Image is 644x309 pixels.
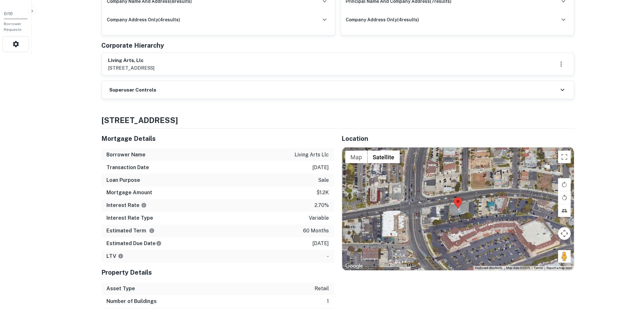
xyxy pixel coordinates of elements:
[534,266,543,270] a: Terms (opens in new tab)
[107,189,153,197] h6: Mortgage Amount
[102,134,334,143] h5: Mortgage Details
[107,253,124,260] h6: LTV
[558,227,571,240] button: Map camera controls
[612,258,644,289] iframe: Chat Widget
[156,241,162,246] svg: Estimate is based on a standard schedule for this type of loan.
[107,202,147,209] h6: Interest Rate
[108,57,155,64] h6: living arts, llc
[345,151,368,163] button: Show street map
[344,262,365,271] img: Google
[342,134,574,143] h5: Location
[327,253,329,260] p: -
[475,266,503,271] button: Keyboard shortcuts
[313,164,329,171] p: [DATE]
[107,16,180,23] h6: company address only ( 4 results)
[107,176,140,184] h6: Loan Purpose
[558,178,571,191] button: Rotate map clockwise
[108,64,155,72] p: [STREET_ADDRESS]
[309,215,329,222] p: variable
[118,253,124,259] svg: LTVs displayed on the website are for informational purposes only and may be reported incorrectly...
[558,250,571,263] button: Drag Pegman onto the map to open Street View
[4,11,13,16] span: 0 / 10
[107,240,162,248] h6: Estimated Due Date
[107,298,157,306] h6: Number of Buildings
[102,268,334,278] h5: Property Details
[558,204,571,217] button: Tilt map
[149,228,155,234] svg: Term is based on a standard schedule for this type of loan.
[313,240,329,248] p: [DATE]
[107,285,135,293] h6: Asset Type
[4,22,22,32] span: Borrower Requests
[346,16,419,23] h6: company address only ( 4 results)
[344,262,365,271] a: Open this area in Google Maps (opens a new window)
[141,203,147,208] svg: The interest rates displayed on the website are for informational purposes only and may be report...
[110,86,157,94] h6: Superuser Controls
[506,266,530,270] span: Map data ©2025
[295,151,329,159] p: living arts llc
[368,151,400,163] button: Show satellite imagery
[107,151,146,159] h6: Borrower Name
[558,191,571,204] button: Rotate map counterclockwise
[327,298,329,306] p: 1
[107,215,153,222] h6: Interest Rate Type
[317,189,329,197] p: $1.2k
[102,41,164,50] h5: Corporate Hierarchy
[318,176,329,184] p: sale
[315,285,329,293] p: retail
[303,227,329,235] p: 60 months
[547,266,572,270] a: Report a map error
[107,227,155,235] h6: Estimated Term
[558,151,571,163] button: Toggle fullscreen view
[315,202,329,209] p: 2.70%
[102,114,574,126] h4: [STREET_ADDRESS]
[107,164,149,171] h6: Transaction Date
